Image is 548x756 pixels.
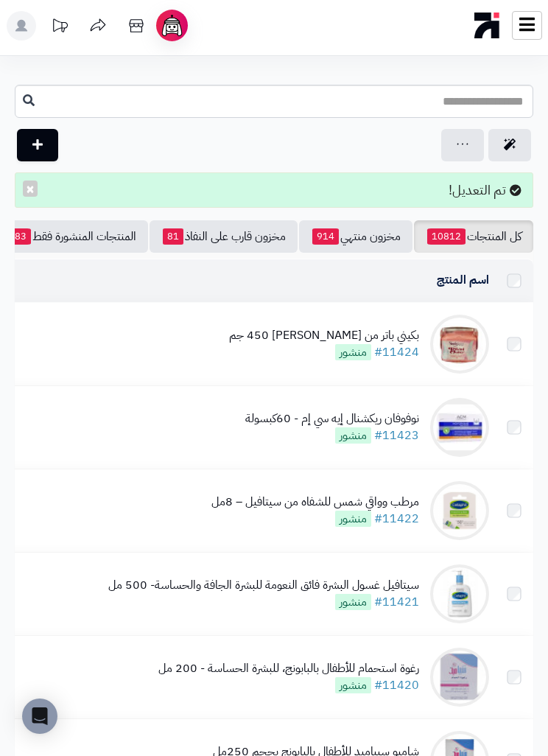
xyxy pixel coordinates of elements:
[159,13,185,38] img: ai-face.png
[430,481,489,540] img: مرطب وواقي شمس للشفاه من سيتافيل – 8مل
[474,9,500,42] img: logo-mobile.png
[427,228,466,245] span: 10812
[335,511,371,527] span: منشور
[335,677,371,693] span: منشور
[108,577,419,594] div: سيتافيل غسول البشرة فائق النعومة للبشرة الجافة والحساسة- 500 مل
[430,398,489,457] img: نوفوفان ريكشنال إيه سي إم - 60كبسولة
[158,660,419,677] div: رغوة استحمام للأطفال بالبابونج، للبشرة الحساسة - 200 مل
[335,427,371,444] span: منشور
[335,344,371,360] span: منشور
[163,228,183,245] span: 81
[211,494,419,511] div: مرطب وواقي شمس للشفاه من سيتافيل – 8مل
[430,564,489,623] img: سيتافيل غسول البشرة فائق النعومة للبشرة الجافة والحساسة- 500 مل
[41,11,78,44] a: تحديثات المنصة
[374,510,419,528] a: #11422
[150,220,298,253] a: مخزون قارب على النفاذ81
[335,594,371,610] span: منشور
[15,172,533,208] div: تم التعديل!
[414,220,533,253] a: كل المنتجات10812
[245,410,419,427] div: نوفوفان ريكشنال إيه سي إم - 60كبسولة
[374,593,419,611] a: #11421
[22,699,57,734] div: Open Intercom Messenger
[374,343,419,361] a: #11424
[229,327,419,344] div: بكيني باتر من [PERSON_NAME] 450 جم
[430,648,489,707] img: رغوة استحمام للأطفال بالبابونج، للبشرة الحساسة - 200 مل
[299,220,412,253] a: مخزون منتهي914
[437,271,489,289] a: اسم المنتج
[374,676,419,694] a: #11420
[430,315,489,374] img: بكيني باتر من هيڤن سمايل 450 جم
[374,427,419,444] a: #11423
[312,228,339,245] span: 914
[23,181,38,197] button: ×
